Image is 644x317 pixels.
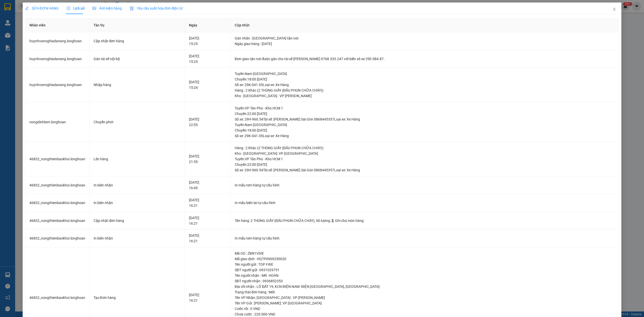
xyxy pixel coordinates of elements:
div: [DATE] 22:55 [189,116,226,128]
div: Cập nhật đơn hàng [94,38,181,44]
div: In mẫu tem hàng tự cấu hình [235,235,615,241]
div: Chưa cước : 220.000 VND [235,311,615,317]
div: SĐT người nhận : 0936852353 [235,278,615,284]
div: Tên người gửi : TOP FIRE [235,262,615,267]
div: Tuyến : VP Tân Phú - Kho HCM 1 Chuyến: 22:00 [DATE] Số xe: 29H-960.54 Tài xế: [PERSON_NAME] Sài G... [235,105,615,122]
span: 2 [332,219,334,223]
div: Tạo Đơn hàng [94,295,181,300]
div: Địa chỉ nhận : LÔ ĐẤT 19, KCN ĐIỆN NAM- ĐIỆN [GEOGRAPHIC_DATA], [GEOGRAPHIC_DATA] [235,284,615,289]
div: Tên người nhận : MR. HOÀN [235,273,615,278]
div: Tuyến : Nam [GEOGRAPHIC_DATA] Chuyến: 18:00 [DATE] Số xe: 29K-041.05 Loại xe: Xe Hàng [235,71,615,88]
td: huynhvannghiadanang.longhoan [25,68,90,102]
span: SỬA ĐƠN HÀNG [25,6,59,10]
div: [DATE] 15:25 [189,53,226,64]
div: [DATE] 21:55 [189,153,226,165]
div: In biên nhận [94,200,181,206]
div: Hàng : 2 Khác (2 THÙNG GIẤY (ĐẦU PHUN CHỮA CHÁY)) [235,88,615,93]
div: Trạng thái đơn hàng : Mới [235,289,615,295]
div: In mẫu tem hàng tự cấu hình [235,182,615,188]
td: huynhvannghiadanang.longhoan [25,32,90,50]
div: Kho : [GEOGRAPHIC_DATA] : VP [PERSON_NAME] [235,93,615,99]
td: 46832_nongthienbaokhoi.longhoan [25,194,90,212]
div: Nhập hàng [94,82,181,88]
span: clock-circle [67,7,70,10]
div: Gán tài xế nội bộ [94,56,181,62]
th: Ngày [185,18,231,32]
td: 46832_nongthienbaokhoi.longhoan [25,229,90,247]
div: Tên VP Gửi : [PERSON_NAME]: VP [GEOGRAPHIC_DATA] [235,300,615,306]
td: 46832_nongthienbaokhoi.longhoan [25,142,90,176]
span: Ảnh kiện hàng [93,6,122,10]
div: [DATE] 15:25 [189,35,226,47]
td: 46832_nongthienbaokhoi.longhoan [25,212,90,230]
span: 2 THÙNG GIẤY (ĐẦU PHUN CHỮA CHÁY) [251,219,314,223]
div: Tuyến : VP Tân Phú - Kho HCM 1 Chuyến: 22:00 [DATE] Số xe: 29H-960.54 Tài xế: [PERSON_NAME] Sài G... [235,156,615,173]
div: Hàng : 2 Khác (2 THÙNG GIẤY (ĐẦU PHUN CHỮA CHÁY)) [235,145,615,151]
div: In mẫu biên lai tự cấu hình [235,200,615,206]
div: [DATE] 16:21 [189,292,226,303]
th: Tác Vụ [90,18,185,32]
td: 46832_nongthienbaokhoi.longhoan [25,176,90,194]
div: Mã GD : ZBN1VDIE [235,251,615,256]
div: [DATE] 16:21 [189,215,226,226]
th: Cập nhật [231,18,619,32]
span: Yêu cầu xuất hóa đơn điện tử [130,6,183,10]
span: close [612,7,616,11]
div: Lên hàng [94,156,181,162]
div: Gán nhãn : [GEOGRAPHIC_DATA] tận nơi [235,35,615,41]
div: Cập nhật đơn hàng [94,218,181,223]
div: Ngày giao hàng : [DATE] [235,41,615,47]
span: Lịch sử [67,6,85,10]
td: huynhvannghiadanang.longhoan [25,50,90,68]
div: Mã giao dịch : HQTP0909250020 [235,256,615,262]
div: Tuyến : Nam [GEOGRAPHIC_DATA] Chuyến: 18:00 [DATE] Số xe: 29K-041.05 Loại xe: Xe Hàng [235,122,615,139]
span: edit [25,7,29,10]
div: Tên hàng: , Số lượng: , Ghi chú món hàng: [235,218,615,223]
img: icon [130,7,134,11]
td: nongdinhlam.longhoan [25,102,90,142]
div: In biên nhận [94,182,181,188]
div: Cước rồi : 0 VND [235,306,615,311]
div: [DATE] 16:21 [189,197,226,208]
div: Đơn giao tận nơi được gán cho tài xế [PERSON_NAME] 0768.333.247 với biển số xe 29E-084.87. [235,56,615,62]
div: SĐT người gửi : 0931029751 [235,267,615,273]
button: Close [607,3,621,17]
div: [DATE] 16:45 [189,180,226,191]
th: Nhân viên [25,18,90,32]
div: In biên nhận [94,235,181,241]
div: [DATE] 16:21 [189,233,226,244]
div: [DATE] 15:24 [189,79,226,90]
div: Tên VP Nhận: [GEOGRAPHIC_DATA] : VP [PERSON_NAME] [235,295,615,300]
div: Chuyển phơi [94,119,181,125]
div: Kho : [GEOGRAPHIC_DATA]: VP [GEOGRAPHIC_DATA] [235,151,615,156]
span: picture [93,7,96,10]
